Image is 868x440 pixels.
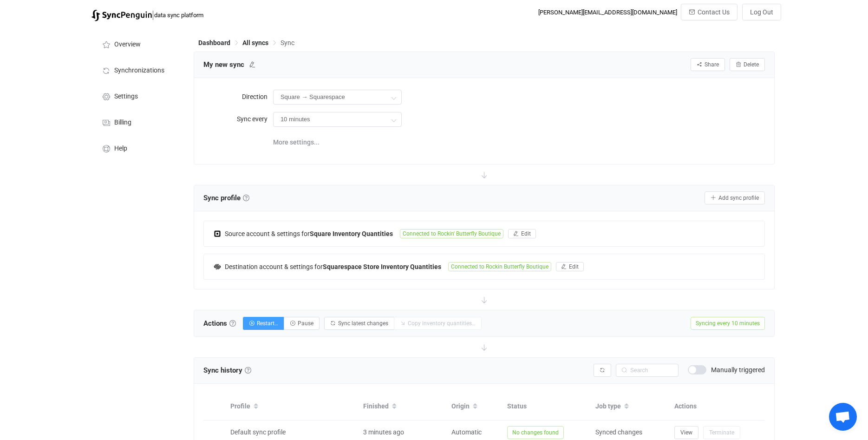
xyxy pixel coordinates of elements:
[310,230,393,237] b: Square Inventory Quantities
[400,229,503,238] span: Connected to Rockin' Butterfly Boutique
[674,426,698,439] button: View
[705,61,719,68] span: Share
[230,428,286,436] span: Default sync profile
[114,67,164,74] span: Synchronizations
[91,135,184,161] a: Help
[680,429,692,436] span: View
[273,90,402,105] input: Model
[521,230,531,237] span: Edit
[591,399,670,414] div: Job type
[674,428,698,436] a: View
[691,317,765,330] span: Syncing every 10 minutes
[213,263,222,271] img: squarespace.png
[203,58,244,72] span: My new sync
[711,367,765,373] span: Manually triggered
[681,4,737,20] button: Contact Us
[198,39,230,46] span: Dashboard
[359,399,447,414] div: Finished
[225,230,310,237] span: Source account & settings for
[447,427,503,438] div: Automatic
[408,320,476,327] span: Copy inventory quantities…
[284,317,320,330] button: Pause
[709,429,734,436] span: Terminate
[91,31,184,57] a: Overview
[203,316,236,330] span: Actions
[569,263,579,270] span: Edit
[154,12,203,19] span: data sync platform
[91,57,184,83] a: Synchronizations
[447,399,503,414] div: Origin
[698,8,730,16] span: Contact Us
[273,133,320,151] span: More settings...
[203,87,273,106] label: Direction
[114,119,131,126] span: Billing
[298,320,313,327] span: Pause
[203,191,249,205] span: Sync profile
[114,145,127,152] span: Help
[338,320,388,327] span: Sync latest changes
[91,8,203,21] a: |data sync platform
[91,83,184,109] a: Settings
[114,41,141,48] span: Overview
[829,403,857,431] a: Open chat
[281,39,294,46] span: Sync
[225,263,323,270] span: Destination account & settings for
[616,364,679,377] input: Search
[323,263,441,270] b: Squarespace Store Inventory Quantities
[273,112,402,127] input: Model
[448,262,551,271] span: Connected to Rockin Butterfly Boutique
[243,317,284,330] button: Restart…
[198,39,294,46] div: Breadcrumb
[114,93,138,100] span: Settings
[394,317,482,330] button: Copy inventory quantities…
[556,262,584,271] button: Edit
[203,110,273,128] label: Sync every
[742,4,781,20] button: Log Out
[242,39,268,46] span: All syncs
[595,428,642,436] span: Synced changes
[91,10,152,21] img: syncpenguin.svg
[718,195,759,201] span: Add sync profile
[750,8,773,16] span: Log Out
[691,58,725,71] button: Share
[538,9,677,16] div: [PERSON_NAME][EMAIL_ADDRESS][DOMAIN_NAME]
[203,366,242,374] span: Sync history
[503,401,591,412] div: Status
[508,229,536,238] button: Edit
[152,8,154,21] span: |
[226,399,359,414] div: Profile
[730,58,765,71] button: Delete
[705,191,765,204] button: Add sync profile
[257,320,278,327] span: Restart…
[703,426,740,439] button: Terminate
[670,401,765,412] div: Actions
[744,61,759,68] span: Delete
[91,109,184,135] a: Billing
[324,317,394,330] button: Sync latest changes
[507,426,564,439] span: No changes found
[213,230,222,238] img: square.png
[363,428,404,436] span: 3 minutes ago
